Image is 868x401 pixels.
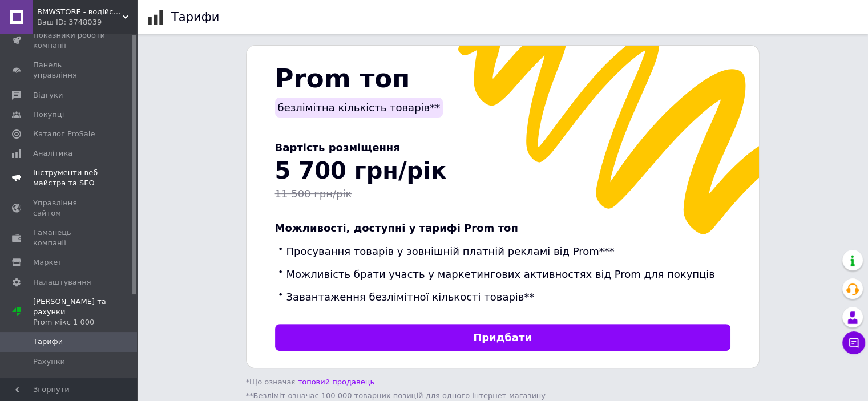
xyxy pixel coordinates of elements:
span: Просування товарів у зовнішній платній рекламі від Prom*** [286,245,615,257]
span: Можливість брати участь у маркетингових активностях від Prom для покупців [286,268,715,280]
span: Вартість розміщення [275,141,400,153]
span: Покупці [33,110,64,120]
span: безлімітна кількість товарів** [278,102,441,114]
span: Інструменти веб-майстра та SEO [33,168,106,188]
span: Програма "Приведи друга" [33,376,106,396]
span: Показники роботи компанії [33,30,106,51]
div: Ваш ID: 3748039 [37,17,137,27]
span: Каталог ProSale [33,129,95,139]
a: Придбати [275,324,730,351]
span: Можливості, доступні у тарифі Prom топ [275,222,518,234]
span: **Безліміт означає 100 000 товарних позицій для одного інтернет-магазину [246,391,546,400]
span: Аналітика [33,148,72,159]
span: Маркет [33,257,62,268]
button: Чат з покупцем [842,331,865,354]
span: Панель управління [33,60,106,80]
span: Налаштування [33,277,91,287]
span: Тарифи [33,337,63,347]
span: Рахунки [33,357,65,367]
span: 11 500 грн/рік [275,188,352,200]
span: Prom топ [275,63,410,94]
a: топовий продавець [295,378,374,386]
span: 5 700 грн/рік [275,157,446,184]
span: BMWSTORE - водійські та пасажирські внутрішні ручки салону для BMW на всі серії [37,7,123,17]
span: Гаманець компанії [33,228,106,248]
span: [PERSON_NAME] та рахунки [33,297,137,328]
span: Управління сайтом [33,198,106,218]
span: Відгуки [33,90,63,100]
h1: Тарифи [171,10,219,24]
span: Завантаження безлімітної кількості товарів** [286,291,535,303]
span: *Що означає [246,378,375,386]
div: Prom мікс 1 000 [33,317,137,327]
